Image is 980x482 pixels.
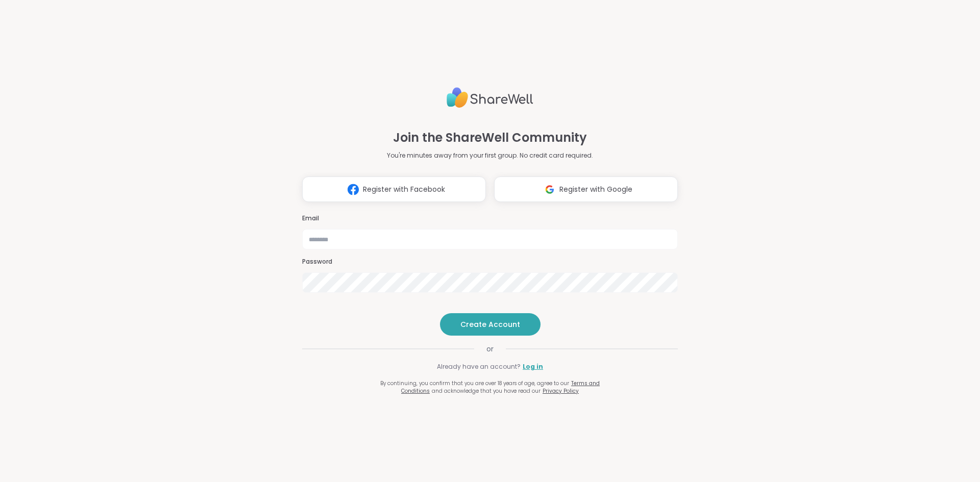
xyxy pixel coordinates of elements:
[344,180,363,199] img: ShareWell Logomark
[380,379,569,387] span: By continuing, you confirm that you are over 18 years of age, agree to our
[440,313,541,336] button: Create Account
[302,214,678,223] h3: Email
[543,387,579,395] a: Privacy Policy
[393,129,587,147] h1: Join the ShareWell Community
[437,362,521,371] span: Already have an account?
[540,180,559,199] img: ShareWell Logomark
[460,319,520,329] span: Create Account
[474,344,506,354] span: or
[447,83,533,112] img: ShareWell Logo
[302,258,678,266] h3: Password
[432,387,541,395] span: and acknowledge that you have read our
[401,379,600,395] a: Terms and Conditions
[523,362,543,371] a: Log in
[387,151,593,160] p: You're minutes away from your first group. No credit card required.
[494,176,678,202] button: Register with Google
[559,184,632,195] span: Register with Google
[302,176,486,202] button: Register with Facebook
[363,184,445,195] span: Register with Facebook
